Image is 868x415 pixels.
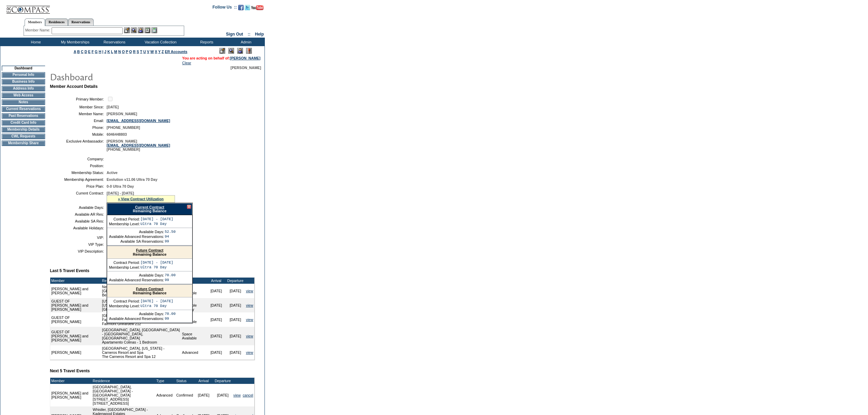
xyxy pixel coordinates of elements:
td: Space Available [181,284,207,298]
a: Subscribe to our YouTube Channel [251,7,263,11]
td: Membership Level: [109,222,140,226]
td: Space Available Holiday [181,298,207,312]
td: Nevis, [GEOGRAPHIC_DATA] - [GEOGRAPHIC_DATA] Beach House 4 [101,284,181,298]
a: view [246,303,253,307]
a: J [104,50,106,54]
td: [GEOGRAPHIC_DATA], [US_STATE] - Carneros Resort and Spa The Carneros Resort and Spa 12 [101,345,181,360]
td: Available SA Res: [53,219,104,223]
span: 6046448803 [107,132,127,136]
td: [DATE] [207,312,226,327]
td: 94 [165,235,176,239]
img: Follow us on Twitter [245,5,250,10]
td: Notes [2,99,45,105]
img: Reservations [145,27,150,33]
td: [GEOGRAPHIC_DATA], [GEOGRAPHIC_DATA] - [GEOGRAPHIC_DATA], [GEOGRAPHIC_DATA] Apartamento Colinas -... [101,327,181,345]
td: VIP Type: [53,242,104,246]
a: Residences [45,18,68,26]
td: Available Holidays: [53,226,104,230]
a: Clear [182,61,191,65]
td: Membership Level: [109,304,140,308]
img: Edit Mode [219,48,225,54]
td: [US_STATE][GEOGRAPHIC_DATA], [US_STATE][GEOGRAPHIC_DATA] [GEOGRAPHIC_DATA] [101,298,181,312]
img: pgTtlDashboard.gif [50,70,186,83]
td: Member Name: [53,112,104,116]
td: GUEST OF [PERSON_NAME] and [PERSON_NAME] [50,298,101,312]
td: Ultra 70 Day [140,304,173,308]
a: view [246,289,253,293]
td: [DATE] [194,384,213,406]
td: Exclusive Ambassador: [53,139,104,151]
a: Future Contract [136,287,163,291]
td: Advanced [155,384,175,406]
td: Reports [186,38,226,46]
td: Contract Period: [109,299,140,303]
td: Contract Period: [109,260,140,265]
td: Email: [53,119,104,123]
a: M [114,50,117,54]
a: view [246,350,253,354]
span: [PHONE_NUMBER] [107,125,140,130]
img: Subscribe to our YouTube Channel [251,5,263,10]
td: Space Available [181,312,207,327]
td: [DATE] [226,345,245,360]
td: Current Contract: [53,191,104,203]
td: Dashboard [2,66,45,71]
a: U [143,50,146,54]
a: Reservations [68,18,94,26]
a: ER Accounts [165,50,187,54]
td: Vacation Collection [133,38,186,46]
a: N [118,50,121,54]
img: View [131,27,137,33]
a: Current Contract [135,205,164,209]
td: Arrival [194,378,213,384]
td: Mobile: [53,132,104,136]
a: F [92,50,94,54]
td: Space Available [181,327,207,345]
span: [DATE] - [DATE] [107,191,134,195]
td: Type [181,278,207,284]
span: [PERSON_NAME] [107,112,137,116]
a: Follow us on Twitter [245,7,250,11]
a: G [95,50,97,54]
td: VIP: [53,236,104,240]
td: Available Days: [53,205,104,210]
td: Available Days: [109,230,164,234]
td: Current Reservations [2,106,45,112]
td: Ultra 70 Day [140,265,173,269]
a: I [102,50,103,54]
span: [PERSON_NAME] [PHONE_NUMBER] [107,139,170,151]
td: Price Plan: [53,184,104,188]
td: 99 [165,317,176,321]
div: Remaining Balance [107,285,192,297]
a: view [246,334,253,338]
td: Departure [226,278,245,284]
img: b_calculator.gif [151,27,157,33]
img: Impersonate [237,48,243,54]
a: Y [158,50,161,54]
a: [EMAIL_ADDRESS][DOMAIN_NAME] [107,119,170,123]
a: [EMAIL_ADDRESS][DOMAIN_NAME] [107,143,170,147]
img: Become our fan on Facebook [238,5,244,10]
b: Member Account Details [50,84,98,89]
a: S [137,50,139,54]
b: Next 5 Travel Events [50,369,90,373]
td: Advanced [181,345,207,360]
td: Available SA Reservations: [109,239,164,243]
td: Departure [213,378,232,384]
td: Primary Member: [53,96,104,102]
td: 52.50 [165,230,176,234]
a: P [126,50,128,54]
td: Admin [226,38,265,46]
a: X [155,50,157,54]
td: [DATE] [207,298,226,312]
td: Available Days: [109,312,164,316]
td: Residence [92,378,155,384]
td: Available Advanced Reservations: [109,278,164,282]
td: [DATE] [226,327,245,345]
td: [GEOGRAPHIC_DATA], [GEOGRAPHIC_DATA] - [GEOGRAPHIC_DATA][STREET_ADDRESS] [STREET_ADDRESS] [92,384,155,406]
td: Membership Status: [53,171,104,175]
td: [DATE] - [DATE] [140,217,173,221]
td: Home [15,38,55,46]
td: Follow Us :: [213,4,237,12]
td: GUEST OF [PERSON_NAME] [50,312,101,327]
